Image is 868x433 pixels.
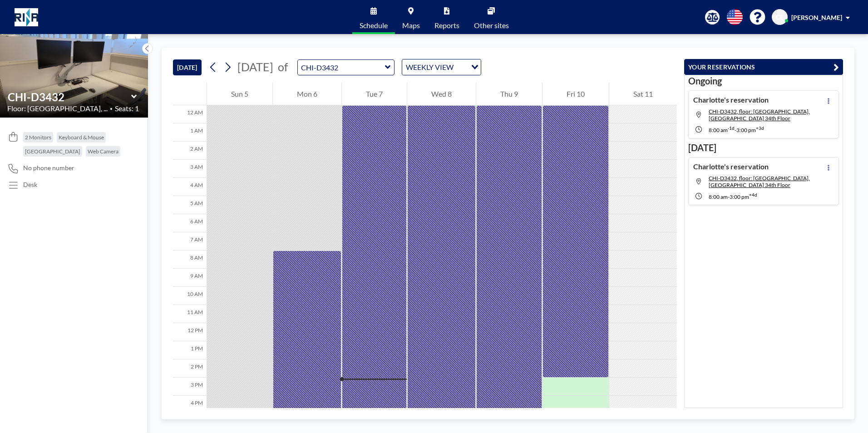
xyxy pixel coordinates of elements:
[115,104,139,113] span: Seats: 1
[173,287,207,305] div: 10 AM
[407,83,476,105] div: Wed 8
[173,305,207,323] div: 11 AM
[749,192,757,197] sup: +4d
[25,134,51,141] span: 2 Monitors
[23,181,37,189] p: Desk
[709,127,728,133] span: 8:00 AM
[173,341,207,359] div: 1 PM
[207,83,272,105] div: Sun 5
[88,148,118,155] span: Web Camera
[273,83,341,105] div: Mon 6
[609,83,677,105] div: Sat 11
[476,83,542,105] div: Thu 9
[278,60,288,74] span: of
[7,104,108,113] span: Floor: [GEOGRAPHIC_DATA], ...
[776,13,784,21] span: CE
[173,123,207,142] div: 1 AM
[709,108,810,122] span: CHI-D3432, floor: Chicago, IL 34th Floor
[684,59,843,75] button: YOUR RESERVATIONS
[173,359,207,378] div: 2 PM
[709,175,810,188] span: CHI-D3432, floor: Chicago, IL 34th Floor
[402,22,420,29] span: Maps
[173,232,207,251] div: 7 AM
[404,61,455,73] span: WEEKLY VIEW
[173,396,207,414] div: 4 PM
[110,106,113,112] span: •
[173,196,207,214] div: 5 AM
[173,160,207,178] div: 3 AM
[474,22,509,29] span: Other sites
[688,75,839,87] h3: Ongoing
[173,59,202,75] button: [DATE]
[434,22,459,29] span: Reports
[693,162,769,171] h4: Charlotte's reservation
[173,251,207,269] div: 8 AM
[693,95,769,104] h4: Charlotte's reservation
[791,14,842,21] span: [PERSON_NAME]
[173,142,207,160] div: 2 AM
[173,178,207,196] div: 4 AM
[542,83,609,105] div: Fri 10
[756,125,764,131] sup: +3d
[736,127,756,133] span: 3:00 PM
[728,193,730,200] span: -
[456,61,466,73] input: Search for option
[709,193,728,200] span: 8:00 AM
[342,83,407,105] div: Tue 7
[173,214,207,232] div: 6 AM
[298,60,385,75] input: CHI-D3432
[173,105,207,123] div: 12 AM
[173,378,207,396] div: 3 PM
[735,127,736,133] span: -
[173,269,207,287] div: 9 AM
[173,323,207,341] div: 12 PM
[15,8,38,26] img: organization-logo
[237,60,273,74] span: [DATE]
[23,164,74,172] span: No phone number
[25,148,80,155] span: [GEOGRAPHIC_DATA]
[360,22,388,29] span: Schedule
[728,125,735,131] sup: -1d
[688,142,839,153] h3: [DATE]
[8,90,131,103] input: CHI-D3432
[402,59,481,75] div: Search for option
[59,134,104,141] span: Keyboard & Mouse
[730,193,749,200] span: 3:00 PM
